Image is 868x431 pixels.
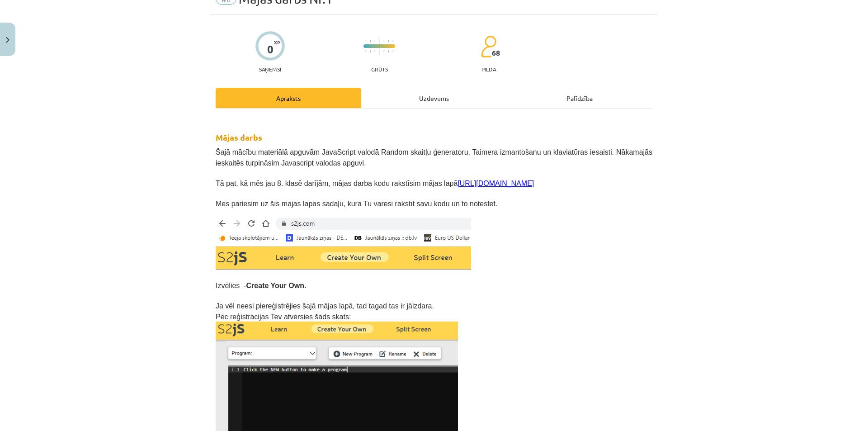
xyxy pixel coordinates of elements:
img: icon-short-line-57e1e144782c952c97e751825c79c345078a6d821885a25fce030b3d8c18986b.svg [392,50,393,52]
span: Mēs pāriesim uz šīs mājas lapas sadaļu, kurā Tu varēsi rakstīt savu kodu un to notestēt. [216,200,497,208]
img: icon-short-line-57e1e144782c952c97e751825c79c345078a6d821885a25fce030b3d8c18986b.svg [365,40,366,42]
img: icon-short-line-57e1e144782c952c97e751825c79c345078a6d821885a25fce030b3d8c18986b.svg [388,50,389,52]
div: Apraksts [216,88,361,108]
span: XP [274,40,280,45]
img: icon-short-line-57e1e144782c952c97e751825c79c345078a6d821885a25fce030b3d8c18986b.svg [370,40,371,42]
img: icon-short-line-57e1e144782c952c97e751825c79c345078a6d821885a25fce030b3d8c18986b.svg [392,40,393,42]
p: Saņemsi [255,66,285,72]
span: Ja vēl neesi piereģistrējies šajā mājas lapā, tad tagad tas ir jāizdara. [216,302,434,310]
b: Create Your Own. [246,282,307,289]
span: Izvēlies - [216,282,306,289]
div: Uzdevums [361,88,507,108]
img: icon-long-line-d9ea69661e0d244f92f715978eff75569469978d946b2353a9bb055b3ed8787d.svg [379,38,380,55]
img: icon-short-line-57e1e144782c952c97e751825c79c345078a6d821885a25fce030b3d8c18986b.svg [383,50,384,52]
span: 68 [492,49,500,57]
span: Tā pat, kā mēs jau 8. klasē darījām, mājas darba kodu rakstīsim mājas lapā [216,180,534,187]
a: [URL][DOMAIN_NAME] [458,180,534,187]
img: icon-short-line-57e1e144782c952c97e751825c79c345078a6d821885a25fce030b3d8c18986b.svg [374,40,375,42]
img: students-c634bb4e5e11cddfef0936a35e636f08e4e9abd3cc4e673bd6f9a4125e45ecb1.svg [481,35,496,58]
div: 0 [267,43,274,56]
span: Pēc reģistrācijas Tev atvērsies šāds skats: [216,313,351,321]
img: icon-short-line-57e1e144782c952c97e751825c79c345078a6d821885a25fce030b3d8c18986b.svg [383,40,384,42]
p: Grūts [371,66,388,72]
img: icon-short-line-57e1e144782c952c97e751825c79c345078a6d821885a25fce030b3d8c18986b.svg [374,50,375,52]
strong: Mājas darbs [216,132,262,142]
span: Šajā mācību materiālā apguvām JavaScript valodā Random skaitļu ģeneratoru, Taimera izmantošanu un... [216,148,652,167]
img: icon-short-line-57e1e144782c952c97e751825c79c345078a6d821885a25fce030b3d8c18986b.svg [388,40,389,42]
img: icon-close-lesson-0947bae3869378f0d4975bcd49f059093ad1ed9edebbc8119c70593378902aed.svg [6,37,9,43]
img: icon-short-line-57e1e144782c952c97e751825c79c345078a6d821885a25fce030b3d8c18986b.svg [365,50,366,52]
p: pilda [481,66,496,72]
div: Palīdzība [507,88,652,108]
img: icon-short-line-57e1e144782c952c97e751825c79c345078a6d821885a25fce030b3d8c18986b.svg [370,50,371,52]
